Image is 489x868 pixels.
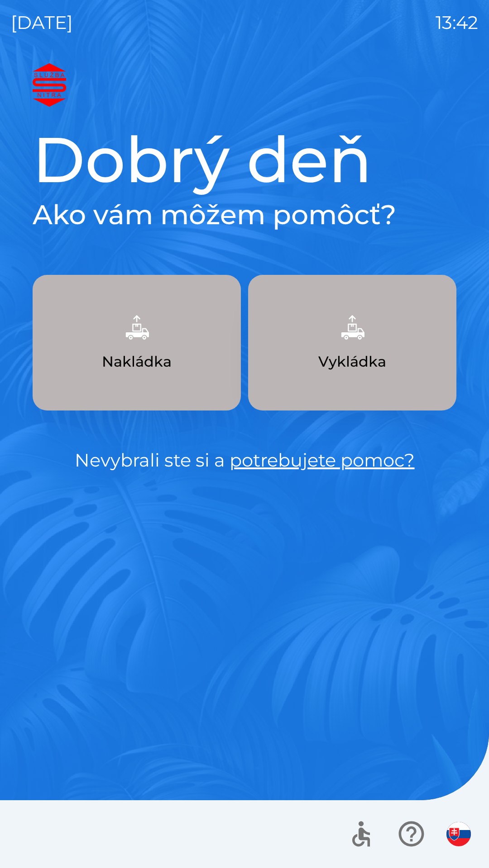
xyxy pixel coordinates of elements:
p: Nevybrali ste si a [33,447,456,474]
p: 13:42 [436,9,478,36]
img: Logo [33,63,456,107]
h2: Ako vám môžem pomôcť? [33,198,456,231]
p: Vykládka [318,351,386,373]
img: 9957f61b-5a77-4cda-b04a-829d24c9f37e.png [117,307,157,347]
p: Nakládka [102,351,172,373]
button: Nakládka [33,275,241,410]
img: sk flag [446,822,471,846]
h1: Dobrý deň [33,121,456,198]
p: [DATE] [11,9,73,36]
img: 6e47bb1a-0e3d-42fb-b293-4c1d94981b35.png [332,307,372,347]
a: potrebujete pomoc? [230,449,415,471]
button: Vykládka [248,275,456,410]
